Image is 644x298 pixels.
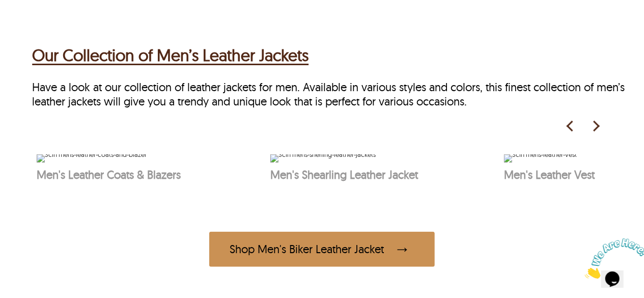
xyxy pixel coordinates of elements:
img: cart-icon [465,131,481,147]
div: Men's Shearling Leather Jacket [270,154,494,162]
img: Scin mens-leather-coats-and-blazer [37,154,147,162]
div: Shop Men's Biker Leather Jacket [209,232,435,267]
a: Scin mens-sherling-leather-jacketscart-iconMen's Shearling Leather Jacket [270,154,494,182]
a: Scin mens-leather-coats-and-blazercart-iconMen's Leather Coats & Blazers [37,154,260,182]
img: right-arrow-icon [588,119,603,134]
div: Have a look at our collection of leather jackets for men. Available in various styles and colors,... [32,80,644,109]
div: Men's Leather Coats & Blazers [37,154,260,162]
div: See Products [455,126,491,152]
img: Scin mens-leather-vest [504,154,577,162]
img: left-arrow-icon [563,119,578,134]
img: Chat attention grabber [4,4,67,44]
div: See Products [221,126,258,152]
h2: Our Collection of Men’s Leather Jackets [32,43,309,67]
p: Men's Leather Coats & Blazers [37,168,260,182]
p: Men's Shearling Leather Jacket [270,168,494,182]
img: Scin mens-sherling-leather-jackets [270,154,376,162]
iframe: chat widget [581,234,644,283]
img: cart-icon [231,131,247,147]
